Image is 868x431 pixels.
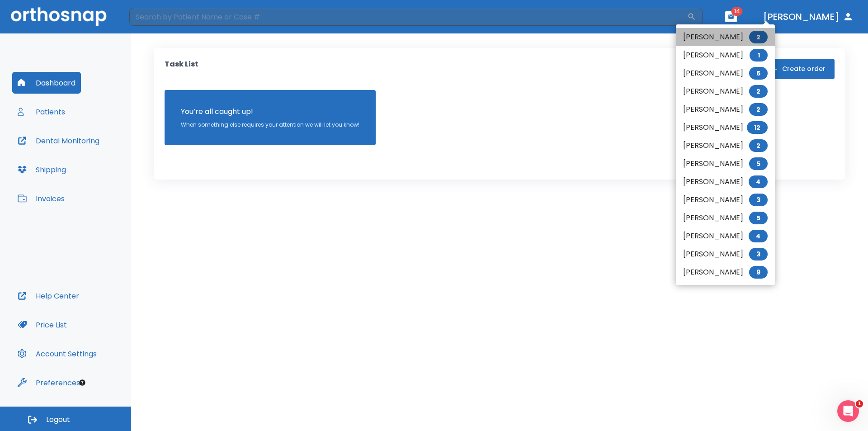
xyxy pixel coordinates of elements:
li: [PERSON_NAME] [676,173,775,191]
iframe: Intercom live chat [837,400,859,422]
span: 1 [856,400,863,407]
li: [PERSON_NAME] [676,209,775,227]
li: [PERSON_NAME] [676,263,775,281]
li: [PERSON_NAME] [676,155,775,173]
span: 4 [749,175,768,188]
span: 2 [749,139,768,152]
span: 12 [747,121,768,134]
span: 5 [749,157,768,170]
span: 5 [749,212,768,224]
span: 3 [749,194,768,206]
li: [PERSON_NAME] [676,245,775,263]
li: [PERSON_NAME] [676,118,775,137]
li: [PERSON_NAME] [676,64,775,82]
li: [PERSON_NAME] [676,46,775,64]
span: 4 [749,230,768,242]
li: [PERSON_NAME] [676,191,775,209]
li: [PERSON_NAME] [676,28,775,46]
span: 5 [749,67,768,80]
li: [PERSON_NAME] [676,227,775,245]
span: 9 [749,266,768,279]
span: 2 [749,31,768,43]
li: [PERSON_NAME] [676,137,775,155]
span: 3 [749,248,768,260]
span: 2 [749,103,768,116]
li: [PERSON_NAME] [676,100,775,118]
li: [PERSON_NAME] [676,82,775,100]
span: 1 [750,49,768,62]
span: 2 [749,85,768,98]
